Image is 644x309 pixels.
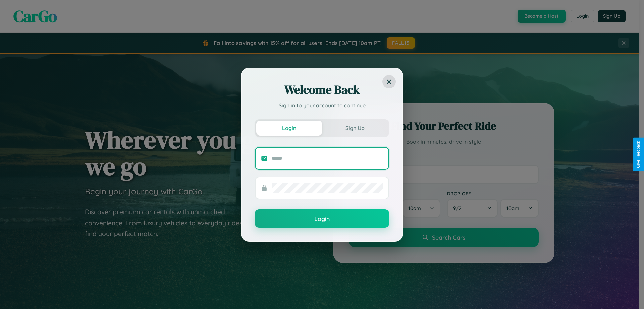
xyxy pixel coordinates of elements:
[255,101,389,109] p: Sign in to your account to continue
[255,209,389,228] button: Login
[322,121,388,136] button: Sign Up
[255,82,389,98] h2: Welcome Back
[636,141,641,168] div: Give Feedback
[256,121,322,136] button: Login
